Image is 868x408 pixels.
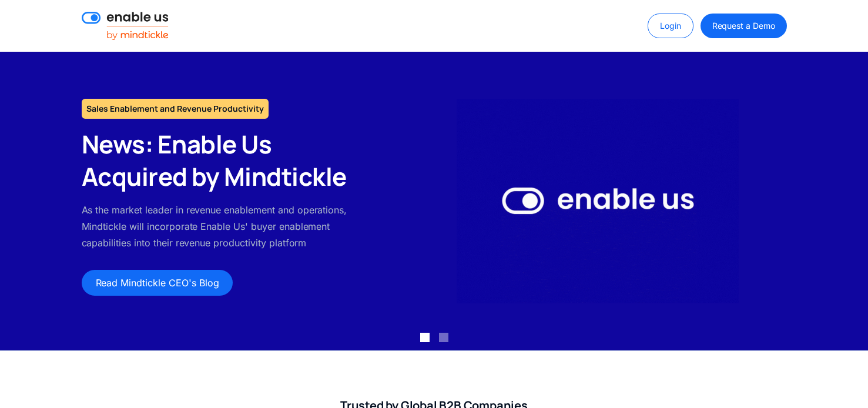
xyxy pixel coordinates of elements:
[821,52,868,350] div: next slide
[82,128,362,192] h2: News: Enable Us Acquired by Mindtickle
[82,270,233,296] a: Read Mindtickle CEO's Blog
[648,14,693,38] a: Login
[457,99,739,303] img: Enable Us by Mindtickle
[82,202,362,251] p: As the market leader in revenue enablement and operations, Mindtickle will incorporate Enable Us'...
[701,14,787,38] a: Request a Demo
[82,99,269,119] h1: Sales Enablement and Revenue Productivity
[420,333,430,342] div: Show slide 1 of 2
[439,333,448,342] div: Show slide 2 of 2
